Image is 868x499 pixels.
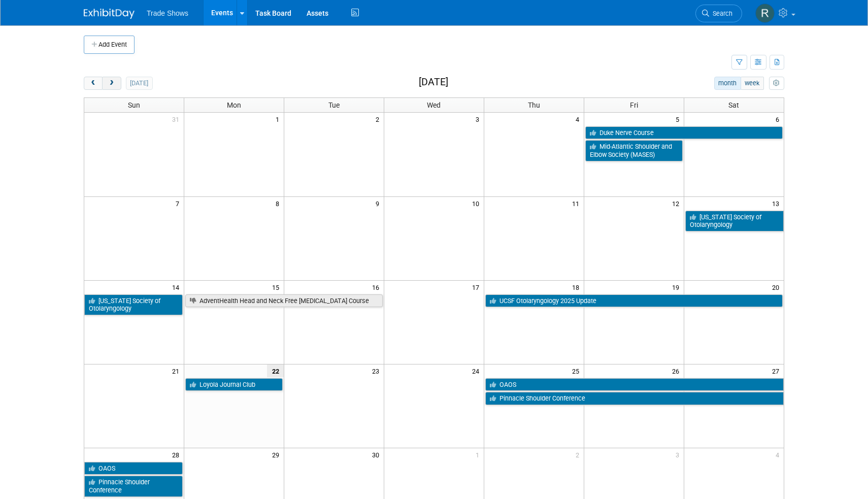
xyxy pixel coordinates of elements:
[126,77,153,90] button: [DATE]
[771,197,784,210] span: 13
[375,197,384,210] span: 9
[271,281,284,293] span: 15
[84,36,135,54] button: Add Event
[471,281,484,293] span: 17
[771,364,784,377] span: 27
[585,126,783,140] a: Duke Nerve Course
[485,294,783,308] a: UCSF Otolaryngology 2025 Update
[267,364,284,377] span: 22
[671,281,684,293] span: 19
[271,448,284,461] span: 29
[371,281,384,293] span: 16
[675,448,684,461] span: 3
[84,77,103,90] button: prev
[185,294,383,308] a: AdventHealth Head and Neck Free [MEDICAL_DATA] Course
[147,9,188,17] span: Trade Shows
[102,77,121,90] button: next
[84,476,183,496] a: Pinnacle Shoulder Conference
[485,392,784,405] a: Pinnacle Shoulder Conference
[671,197,684,210] span: 12
[171,448,184,461] span: 28
[769,77,784,90] button: myCustomButton
[185,378,283,391] a: Loyola Journal Club
[571,197,584,210] span: 11
[171,281,184,293] span: 14
[371,364,384,377] span: 23
[630,101,638,109] span: Fri
[528,101,540,109] span: Thu
[771,281,784,293] span: 20
[84,9,135,19] img: ExhibitDay
[471,197,484,210] span: 10
[714,77,741,90] button: month
[695,5,742,22] a: Search
[275,197,284,210] span: 8
[371,448,384,461] span: 30
[571,281,584,293] span: 18
[427,101,441,109] span: Wed
[475,113,484,125] span: 3
[171,364,184,377] span: 21
[128,101,140,109] span: Sun
[471,364,484,377] span: 24
[84,294,183,315] a: [US_STATE] Society of Otolaryngology
[728,101,739,109] span: Sat
[585,140,683,161] a: Mid-Atlantic Shoulder and Elbow Society (MASES)
[685,211,784,231] a: [US_STATE] Society of Otolaryngology
[675,113,684,125] span: 5
[485,378,784,391] a: OAOS
[171,113,184,125] span: 31
[773,80,780,87] i: Personalize Calendar
[575,448,584,461] span: 2
[227,101,241,109] span: Mon
[419,77,448,88] h2: [DATE]
[575,113,584,125] span: 4
[328,101,340,109] span: Tue
[775,113,784,125] span: 6
[741,77,764,90] button: week
[84,462,183,475] a: OAOS
[375,113,384,125] span: 2
[475,448,484,461] span: 1
[709,10,732,17] span: Search
[571,364,584,377] span: 25
[275,113,284,125] span: 1
[755,4,775,23] img: Rachel Murphy
[775,448,784,461] span: 4
[671,364,684,377] span: 26
[175,197,184,210] span: 7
